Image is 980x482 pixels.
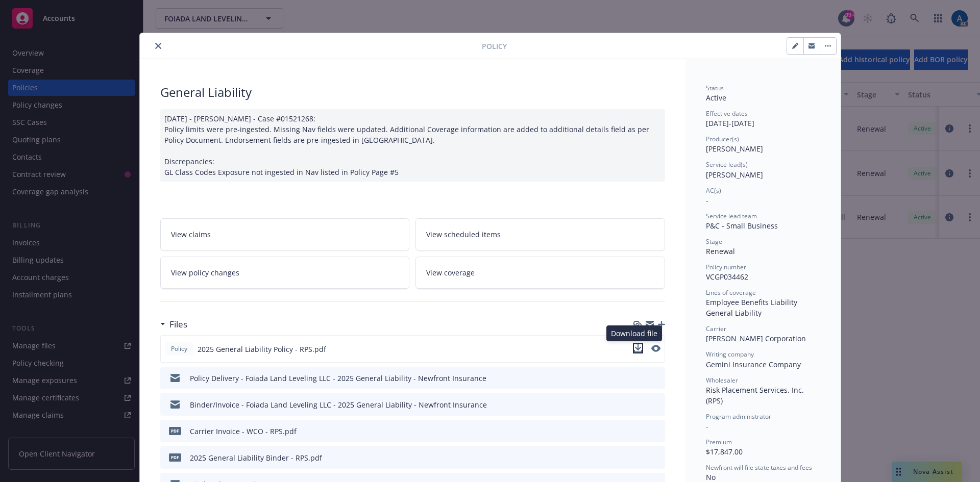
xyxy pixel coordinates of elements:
[415,257,665,289] a: View coverage
[706,297,820,308] div: Employee Benefits Liability
[706,195,708,205] span: -
[633,343,643,355] button: download file
[706,237,722,246] span: Stage
[635,452,644,463] button: download file
[706,212,757,220] span: Service lead team
[190,399,487,410] div: Binder/Invoice - Foiada Land Leveling LLC - 2025 General Liability - Newfront Insurance
[426,229,501,240] span: View scheduled items
[652,373,661,384] button: preview file
[706,421,708,431] span: -
[706,447,743,456] span: $17,847.00
[160,84,665,101] div: General Liability
[652,399,661,410] button: preview file
[706,412,771,421] span: Program administrator
[706,350,754,359] span: Writing company
[635,399,644,410] button: download file
[706,360,801,369] span: Gemini Insurance Company
[426,267,475,278] span: View coverage
[160,257,410,289] a: View policy changes
[152,40,164,52] button: close
[190,426,297,437] div: Carrier Invoice - WCO - RPS.pdf
[190,373,486,384] div: Policy Delivery - Foiada Land Leveling LLC - 2025 General Liability - Newfront Insurance
[706,160,748,169] span: Service lead(s)
[706,272,748,282] span: VCGP034462
[706,288,756,297] span: Lines of coverage
[706,334,806,343] span: [PERSON_NAME] Corporation
[706,385,806,405] span: Risk Placement Services, Inc. (RPS)
[160,218,410,250] a: View claims
[160,318,187,331] div: Files
[169,344,189,353] span: Policy
[706,144,763,154] span: [PERSON_NAME]
[171,229,211,240] span: View claims
[706,263,746,271] span: Policy number
[706,376,738,385] span: Wholesaler
[190,452,322,463] div: 2025 General Liability Binder - RPS.pdf
[169,318,187,331] h3: Files
[198,344,326,354] span: 2025 General Liability Policy - RPS.pdf
[706,84,724,92] span: Status
[169,453,181,461] span: pdf
[706,186,721,195] span: AC(s)
[169,427,181,435] span: pdf
[633,343,643,353] button: download file
[160,109,665,182] div: [DATE] - [PERSON_NAME] - Case #01521268: Policy limits were pre-ingested. Missing Nav fields were...
[706,246,735,256] span: Renewal
[606,325,662,341] div: Download file
[706,170,763,180] span: [PERSON_NAME]
[706,308,820,318] div: General Liability
[651,343,660,355] button: preview file
[171,267,239,278] span: View policy changes
[706,472,716,482] span: No
[415,218,665,250] a: View scheduled items
[652,426,661,437] button: preview file
[706,221,778,231] span: P&C - Small Business
[706,109,748,118] span: Effective dates
[635,373,644,384] button: download file
[706,135,739,143] span: Producer(s)
[706,93,726,103] span: Active
[651,345,660,352] button: preview file
[635,426,644,437] button: download file
[482,41,507,52] span: Policy
[652,452,661,463] button: preview file
[706,463,812,472] span: Newfront will file state taxes and fees
[706,438,732,446] span: Premium
[706,324,726,333] span: Carrier
[706,109,820,129] div: [DATE] - [DATE]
